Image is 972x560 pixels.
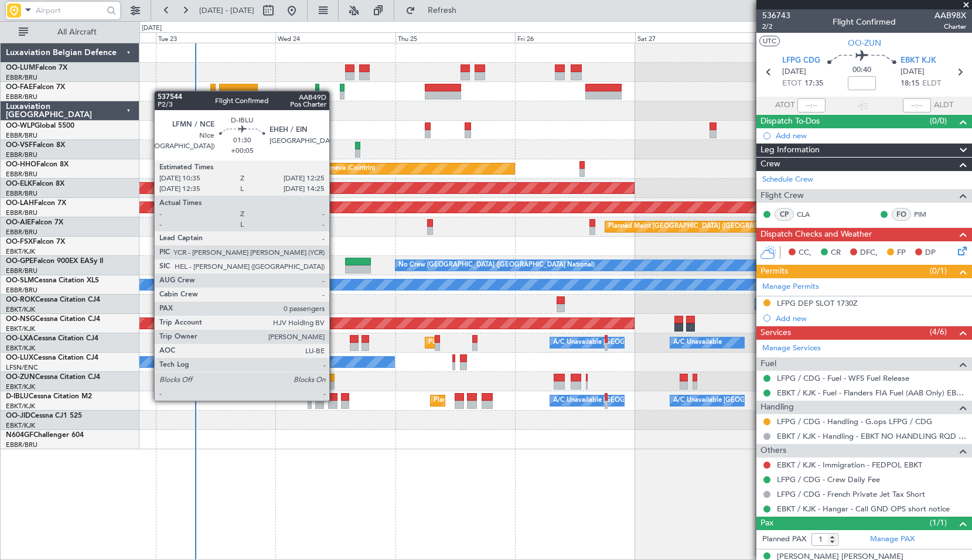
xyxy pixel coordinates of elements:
[400,1,470,20] button: Refresh
[762,281,819,293] a: Manage Permits
[199,5,254,16] span: [DATE] - [DATE]
[418,6,467,15] span: Refresh
[782,66,806,78] span: [DATE]
[777,298,858,308] div: LFPG DEP SLOT 1730Z
[797,98,826,112] input: --:--
[831,247,841,259] span: CR
[897,247,906,259] span: FP
[398,257,595,274] div: No Crew [GEOGRAPHIC_DATA] ([GEOGRAPHIC_DATA] National)
[6,393,29,400] span: D-IBLU
[6,393,92,400] a: D-IBLUCessna Citation M2
[760,189,804,203] span: Flight Crew
[930,115,947,127] span: (0/0)
[6,238,65,245] a: OO-FSXFalcon 7X
[848,37,881,49] span: OO-ZUN
[6,93,37,101] a: EBBR/BRU
[6,142,33,149] span: OO-VSF
[553,334,771,351] div: A/C Unavailable [GEOGRAPHIC_DATA] ([GEOGRAPHIC_DATA] National)
[142,23,162,33] div: [DATE]
[776,313,966,323] div: Add new
[755,32,875,43] div: Sun 28
[930,517,947,529] span: (1/1)
[635,32,755,43] div: Sat 27
[6,122,35,129] span: OO-WLP
[6,258,33,265] span: OO-GPE
[6,238,33,245] span: OO-FSX
[515,32,635,43] div: Fri 26
[6,64,67,71] a: OO-LUMFalcon 7X
[775,100,794,111] span: ATOT
[760,158,780,171] span: Crew
[6,64,35,71] span: OO-LUM
[6,209,37,217] a: EBBR/BRU
[6,412,30,419] span: OO-JID
[760,444,786,457] span: Others
[776,131,966,141] div: Add new
[553,392,771,409] div: A/C Unavailable [GEOGRAPHIC_DATA] ([GEOGRAPHIC_DATA] National)
[6,316,35,323] span: OO-NSG
[6,316,100,323] a: OO-NSGCessna Citation CJ4
[760,326,791,340] span: Services
[6,73,37,82] a: EBBR/BRU
[6,402,35,411] a: EBKT/KJK
[762,534,806,545] label: Planned PAX
[762,22,790,32] span: 2/2
[6,335,98,342] a: OO-LXACessna Citation CJ4
[860,247,878,259] span: DFC,
[777,504,950,514] a: EBKT / KJK - Hangar - Call GND OPS short notice
[6,219,63,226] a: OO-AIEFalcon 7X
[6,247,35,256] a: EBKT/KJK
[6,142,65,149] a: OO-VSFFalcon 8X
[930,326,947,338] span: (4/6)
[6,151,37,159] a: EBBR/BRU
[777,388,966,398] a: EBKT / KJK - Fuel - Flanders FIA Fuel (AAB Only) EBKT / KJK
[6,258,103,265] a: OO-GPEFalcon 900EX EASy II
[6,305,35,314] a: EBKT/KJK
[6,432,84,439] a: N604GFChallenger 604
[775,208,794,221] div: CP
[852,64,871,76] span: 00:40
[278,160,375,177] div: Planned Maint Geneva (Cointrin)
[6,432,33,439] span: N604GF
[6,170,37,179] a: EBBR/BRU
[777,431,966,441] a: EBKT / KJK - Handling - EBKT NO HANDLING RQD FOR CJ
[777,416,932,426] a: LFPG / CDG - Handling - G.ops LFPG / CDG
[777,460,922,470] a: EBKT / KJK - Immigration - FEDPOL EBKT
[935,22,966,32] span: Charter
[6,374,35,381] span: OO-ZUN
[6,84,65,91] a: OO-FAEFalcon 7X
[901,78,919,90] span: 18:15
[673,334,722,351] div: A/C Unavailable
[762,343,821,354] a: Manage Services
[6,296,100,303] a: OO-ROKCessna Citation CJ4
[930,265,947,277] span: (0/1)
[608,218,793,235] div: Planned Maint [GEOGRAPHIC_DATA] ([GEOGRAPHIC_DATA])
[934,100,953,111] span: ALDT
[6,412,82,419] a: OO-JIDCessna CJ1 525
[6,277,99,284] a: OO-SLMCessna Citation XLS
[6,84,33,91] span: OO-FAE
[6,228,37,237] a: EBBR/BRU
[833,16,896,28] div: Flight Confirmed
[762,9,790,22] span: 536743
[6,131,37,140] a: EBBR/BRU
[6,161,69,168] a: OO-HHOFalcon 8X
[6,383,35,391] a: EBKT/KJK
[6,374,100,381] a: OO-ZUNCessna Citation CJ4
[6,267,37,275] a: EBBR/BRU
[760,115,820,128] span: Dispatch To-Dos
[428,334,565,351] div: Planned Maint Kortrijk-[GEOGRAPHIC_DATA]
[901,66,925,78] span: [DATE]
[6,189,37,198] a: EBBR/BRU
[6,441,37,449] a: EBBR/BRU
[777,489,925,499] a: LFPG / CDG - French Private Jet Tax Short
[6,219,31,226] span: OO-AIE
[275,32,395,43] div: Wed 24
[6,180,32,187] span: OO-ELK
[760,517,773,530] span: Pax
[156,32,276,43] div: Tue 23
[6,344,35,353] a: EBKT/KJK
[935,9,966,22] span: AAB98X
[673,392,860,409] div: A/C Unavailable [GEOGRAPHIC_DATA]-[GEOGRAPHIC_DATA]
[777,474,880,484] a: LFPG / CDG - Crew Daily Fee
